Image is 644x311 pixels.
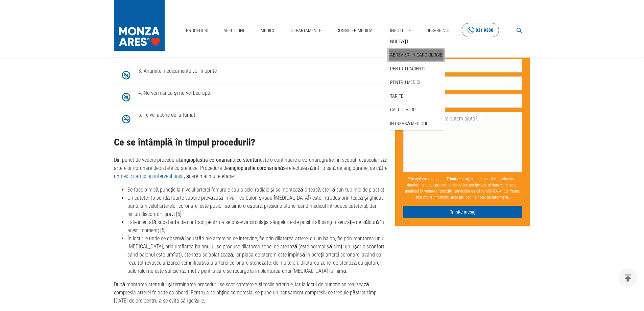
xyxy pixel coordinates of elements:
[221,24,247,38] a: Afecțiuni
[114,281,390,305] p: După montarea stentului și terminarea procedurii se scot cateterele și tecile arteriale, iar la l...
[114,137,390,148] h2: Ce se întâmplă în timpul procedurii?
[403,173,522,203] p: Prin apăsarea butonului , sunt de acord cu prelucrarea datelor mele cu caracter personal (ce pot ...
[387,117,445,131] div: Întreabă medicul
[119,90,133,104] img: 4. Nu vei mânca și nu vei bea apă
[119,173,184,179] a: medic cardiolog intervenționist
[619,269,637,287] button: delete
[138,67,384,75] span: 3. Anumite medicamente vor fi oprite
[447,177,469,181] b: Trimite mesaj
[127,235,390,275] li: În locurile unde se observă îngustări ale arterelor, se intervine, fie prin dilatarea arterei cu ...
[183,24,211,38] a: Proceduri
[476,26,493,35] div: 031 9300
[127,194,390,218] li: Un cateter (o sondă foarte subțire prevăzută în vârf cu balon și/sau [MEDICAL_DATA]) este introdu...
[389,36,409,47] a: Noutăți
[387,89,445,103] div: Tarife
[424,24,452,38] a: Despre Noi
[387,103,445,117] div: Calculator
[288,24,324,38] a: Departamente
[119,68,133,82] img: 3. Anumite medicamente vor fi oprite
[389,104,417,115] a: Calculator
[387,48,445,62] div: Abrevieri in cardiologie
[462,23,499,38] a: 031 9300
[389,118,430,129] a: Întreabă medicul
[138,89,384,97] span: 4. Nu vei mânca și nu vei bea apă
[387,35,445,131] nav: secondary mailbox folders
[229,165,283,171] strong: angioplastie coronariană
[389,49,444,61] a: Abrevieri in cardiologie
[387,62,445,76] div: Pentru pacienți
[127,186,390,194] li: Se face o mică puncție la nivelul arterei femurale sau a celei radiale și se montează o teacă ste...
[403,206,522,218] button: Trimite mesaj
[334,24,378,38] a: Consilier Medical
[389,63,427,74] a: Pentru pacienți
[181,157,260,163] strong: angioplastia coronariană cu stenturi
[387,24,414,38] a: Info Utile
[387,75,445,89] div: Pentru medici
[119,112,133,126] img: 5. Te vei abține de la fumat
[389,77,422,88] a: Pentru medici
[138,111,384,119] span: 5. Te vei abține de la fumat
[387,35,445,48] div: Noutăți
[389,91,405,102] a: Tarife
[257,24,278,38] a: Medici
[114,156,390,180] p: Din punct de vedere procedural, este o continuare a coronarografiei, în scopul revascularizării a...
[127,218,390,235] li: Este injectată substanța de contrast pentru a se observa circulația sângelui; este posibil să sim...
